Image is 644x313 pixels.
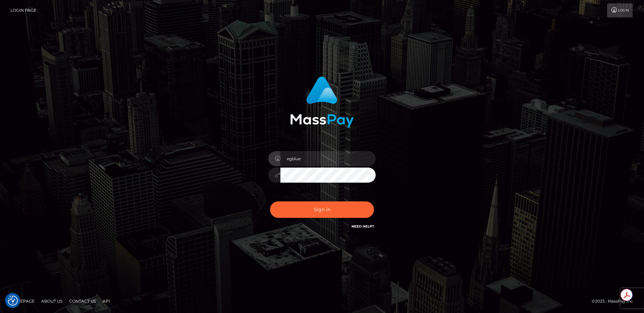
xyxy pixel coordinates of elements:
input: Username... [280,151,376,166]
a: API [100,296,113,306]
div: © 2025 , MassPay Inc. [592,298,639,305]
button: Consent Preferences [8,296,18,306]
a: Homepage [7,296,37,306]
a: Login Page [10,3,36,17]
img: MassPay Login [290,76,354,128]
a: Login [607,3,633,17]
a: About Us [39,296,65,306]
img: Revisit consent button [8,296,18,306]
a: Contact Us [66,296,99,306]
button: Sign in [270,201,374,218]
a: Need Help? [352,224,374,229]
